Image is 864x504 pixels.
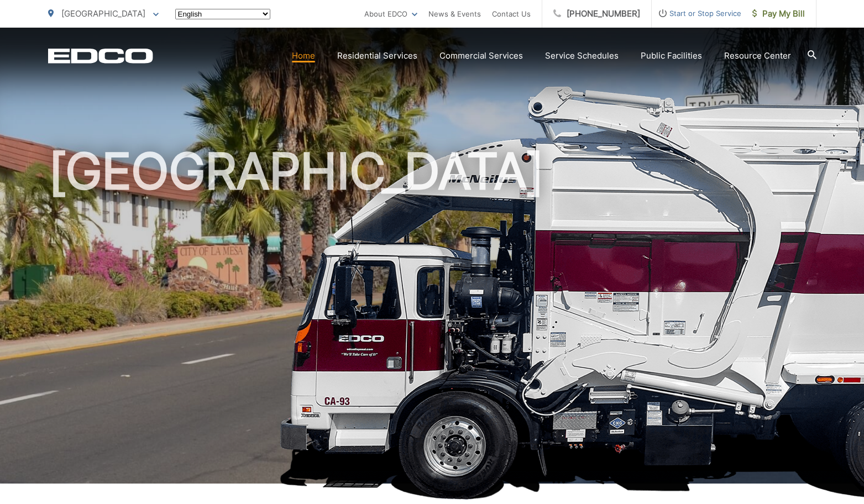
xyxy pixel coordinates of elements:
[724,49,791,62] a: Resource Center
[364,7,417,20] a: About EDCO
[48,144,816,494] h1: [GEOGRAPHIC_DATA]
[61,8,145,19] span: [GEOGRAPHIC_DATA]
[175,9,270,19] select: Select a language
[428,7,481,20] a: News & Events
[337,49,417,62] a: Residential Services
[752,7,805,20] span: Pay My Bill
[292,49,315,62] a: Home
[48,48,153,64] a: EDCD logo. Return to the homepage.
[641,49,702,62] a: Public Facilities
[545,49,619,62] a: Service Schedules
[439,49,523,62] a: Commercial Services
[492,7,531,20] a: Contact Us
